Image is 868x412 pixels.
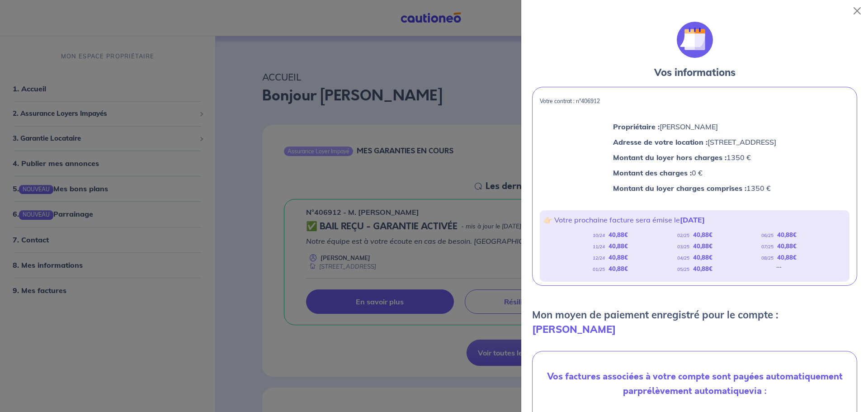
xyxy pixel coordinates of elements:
[654,66,736,79] strong: Vos informations
[677,22,713,58] img: illu_calendar.svg
[693,254,712,261] strong: 40,88 €
[693,242,712,250] strong: 40,88 €
[693,231,712,238] strong: 40,88 €
[761,232,774,238] em: 06/25
[593,255,605,261] em: 12/24
[677,266,689,272] em: 05/25
[593,266,605,272] em: 01/25
[613,122,660,131] strong: Propriétaire :
[677,232,689,238] em: 02/25
[532,323,616,336] strong: [PERSON_NAME]
[613,137,708,147] strong: Adresse de votre location :
[613,153,726,162] strong: Montant du loyer hors charges :
[776,263,782,275] div: ...
[761,244,774,250] em: 07/25
[593,232,605,238] em: 10/24
[850,4,864,18] button: Close
[777,254,797,261] strong: 40,88 €
[761,255,774,261] em: 08/25
[677,244,689,250] em: 03/25
[637,384,749,398] strong: prélèvement automatique
[680,215,705,224] strong: [DATE]
[777,231,797,238] strong: 40,88 €
[613,152,776,163] p: 1350 €
[613,184,746,193] strong: Montant du loyer charges comprises :
[540,369,849,398] p: Vos factures associées à votre compte sont payées automatiquement par via :
[613,167,776,179] p: 0 €
[613,182,776,194] p: 1350 €
[613,136,776,148] p: [STREET_ADDRESS]
[543,214,846,226] p: 👉🏻 Votre prochaine facture sera émise le
[613,168,692,177] strong: Montant des charges :
[609,265,628,272] strong: 40,88 €
[532,308,857,336] p: Mon moyen de paiement enregistré pour le compte :
[677,255,689,261] em: 04/25
[540,98,849,104] p: Votre contrat : n°406912
[609,242,628,250] strong: 40,88 €
[609,231,628,238] strong: 40,88 €
[593,244,605,250] em: 11/24
[613,121,776,133] p: [PERSON_NAME]
[693,265,712,272] strong: 40,88 €
[777,242,797,250] strong: 40,88 €
[609,254,628,261] strong: 40,88 €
